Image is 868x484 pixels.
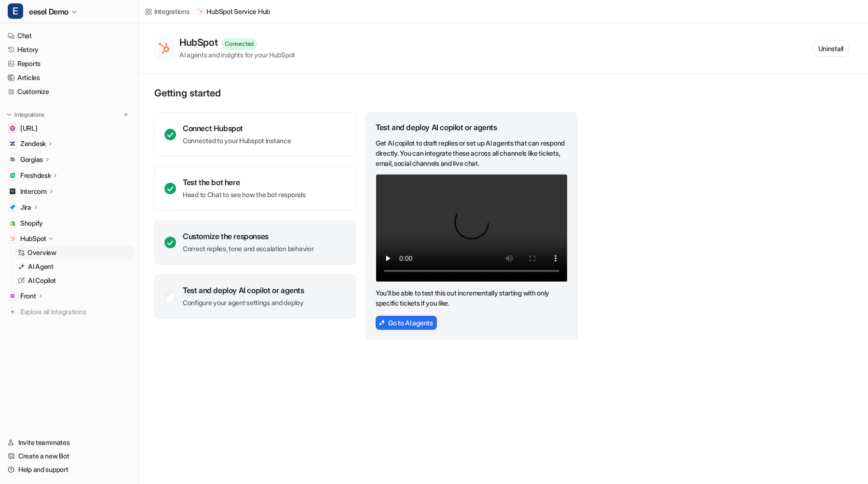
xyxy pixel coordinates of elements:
[179,50,295,60] div: AI agents and insights for your HubSpot
[183,298,304,308] p: Configure your agent settings and deploy
[20,291,36,301] p: Front
[20,202,31,212] p: Jira
[20,139,46,148] p: Zendesk
[14,274,135,287] a: AI Copilot
[157,41,171,55] img: HubSpot Service Hub
[4,121,135,135] a: docs.eesel.ai[URL]
[20,123,38,133] span: [URL]
[183,231,313,241] div: Customize the responses
[376,122,568,132] div: Test and deploy AI copilot or agents
[10,293,15,299] img: Front
[4,85,135,98] a: Customize
[10,173,15,178] img: Freshdesk
[206,7,270,16] p: HubSpot Service Hub
[122,111,129,118] img: menu_add.svg
[154,6,190,16] div: Integrations
[183,244,313,254] p: Correct replies, tone and escalation behavior
[14,246,135,259] a: Overview
[10,141,15,147] img: Zendesk
[376,138,568,168] p: Get AI copilot to draft replies or set up AI agents that can respond directly. You can integrate ...
[10,236,15,242] img: HubSpot
[10,125,15,131] img: docs.eesel.ai
[4,216,135,230] a: ShopifyShopify
[29,5,68,18] span: eesel Demo
[192,7,194,16] span: /
[183,136,291,146] p: Connected to your Hubspot instance
[20,218,43,228] span: Shopify
[10,188,15,194] img: Intercom
[4,29,135,42] a: Chat
[376,316,437,330] button: Go to AI agents
[154,87,579,99] p: Getting started
[28,276,56,285] p: AI Copilot
[145,6,190,16] a: Integrations
[183,123,291,133] div: Connect Hubspot
[4,463,135,476] a: Help and support
[8,3,23,19] span: E
[4,436,135,449] a: Invite teammates
[4,305,135,319] a: Explore all integrations
[20,155,43,164] p: Gorgias
[27,248,56,257] p: Overview
[10,157,15,162] img: Gorgias
[4,71,135,84] a: Articles
[376,288,568,308] p: You’ll be able to test this out incrementally starting with only specific tickets if you like.
[8,307,17,317] img: explore all integrations
[198,9,203,14] img: HubSpot Service Hub icon
[4,449,135,463] a: Create a new Bot
[183,190,306,200] p: Head to Chat to see how the bot responds
[179,37,221,48] div: HubSpot
[183,285,304,295] div: Test and deploy AI copilot or agents
[197,7,270,16] a: HubSpot Service Hub iconHubSpot Service Hub
[20,171,51,180] p: Freshdesk
[183,177,306,187] div: Test the bot here
[4,43,135,56] a: History
[813,40,849,57] button: Uninstall
[10,204,15,210] img: Jira
[10,220,15,226] img: Shopify
[20,234,46,243] p: HubSpot
[4,57,135,70] a: Reports
[379,319,385,326] img: AiAgentsIcon
[14,260,135,273] a: AI Agent
[376,174,568,282] video: Your browser does not support the video tag.
[6,111,13,118] img: expand menu
[14,111,44,119] p: Integrations
[221,38,257,50] div: Connected
[20,187,47,196] p: Intercom
[4,110,47,120] button: Integrations
[28,262,54,271] p: AI Agent
[20,304,131,320] span: Explore all integrations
